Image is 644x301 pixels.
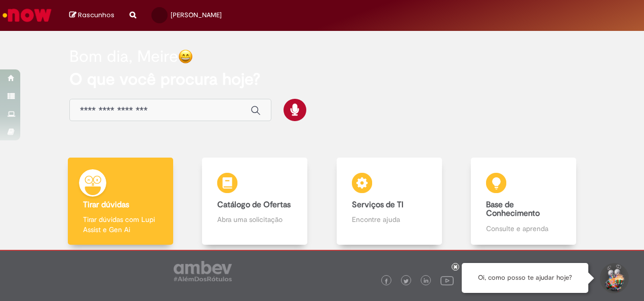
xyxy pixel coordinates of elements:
p: Abra uma solicitação [217,214,292,224]
div: Oi, como posso te ajudar hoje? [462,263,588,293]
span: Rascunhos [78,10,114,20]
a: Catálogo de Ofertas Abra uma solicitação [188,158,323,245]
img: happy-face.png [178,49,193,64]
a: Serviços de TI Encontre ajuda [322,158,457,245]
button: Iniciar Conversa de Suporte [598,263,629,293]
p: Consulte e aprenda [486,223,561,234]
img: logo_footer_twitter.png [404,279,409,284]
img: logo_footer_youtube.png [440,274,454,287]
img: logo_footer_facebook.png [384,279,389,284]
b: Tirar dúvidas [83,200,129,210]
img: ServiceNow [1,5,53,25]
b: Catálogo de Ofertas [217,200,291,210]
img: logo_footer_linkedin.png [424,278,429,284]
a: Base de Conhecimento Consulte e aprenda [457,158,591,245]
a: Rascunhos [69,11,114,20]
img: logo_footer_ambev_rotulo_gray.png [174,261,232,281]
p: Tirar dúvidas com Lupi Assist e Gen Ai [83,214,158,235]
a: Tirar dúvidas Tirar dúvidas com Lupi Assist e Gen Ai [53,158,188,245]
b: Serviços de TI [352,200,404,210]
h2: O que você procura hoje? [69,70,575,88]
h2: Bom dia, Meire [69,48,178,65]
b: Base de Conhecimento [486,200,540,219]
p: Encontre ajuda [352,214,427,224]
span: [PERSON_NAME] [171,11,222,19]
